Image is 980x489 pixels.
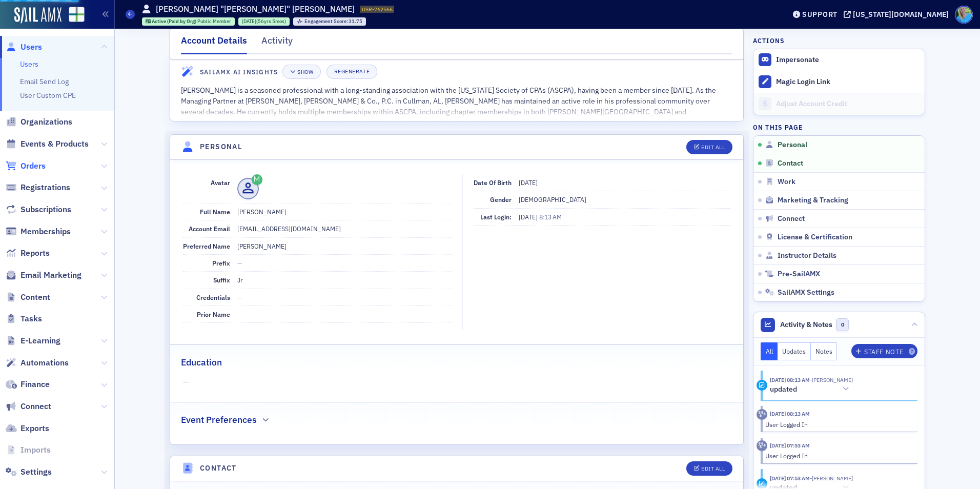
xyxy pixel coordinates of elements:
span: Engagement Score : [304,18,349,25]
span: Date of Birth [474,178,512,187]
span: [DATE] [519,213,539,221]
span: Reports [21,248,50,259]
h4: Actions [753,36,785,45]
span: Automations [21,357,69,369]
a: Imports [6,444,51,456]
span: Memberships [21,226,71,237]
a: Registrations [6,182,70,193]
span: Finance [21,379,50,390]
span: Active (Paid by Org) [152,18,197,25]
a: Active (Paid by Org) Public Member [146,18,232,25]
span: Settings [21,466,52,478]
a: Users [6,42,42,53]
span: Exports [21,423,49,434]
span: Email Marketing [21,270,81,281]
button: Show [282,65,321,79]
dd: [PERSON_NAME] [237,203,452,220]
h4: SailAMX AI Insights [200,67,278,76]
button: updated [770,384,853,395]
span: [DATE] [519,178,538,187]
a: View Homepage [62,7,85,24]
div: Adjust Account Credit [776,99,920,109]
div: Magic Login Link [776,77,920,87]
a: Tasks [6,313,42,324]
time: 8/11/2025 08:13 AM [770,376,810,383]
div: Update [757,380,767,391]
a: E-Learning [6,335,60,347]
span: Johnny Fricke [810,376,853,383]
img: SailAMX [69,7,85,23]
button: Notes [811,342,838,360]
dd: [DEMOGRAPHIC_DATA] [519,191,731,208]
span: Gender [490,195,512,203]
span: Contact [778,159,803,168]
div: Show [297,69,313,75]
span: Public Member [197,18,231,25]
span: — [183,377,731,388]
span: Events & Products [21,138,89,150]
div: User Logged In [765,451,910,460]
button: Edit All [686,140,732,154]
div: Activity [757,409,767,420]
h2: Education [181,356,222,369]
dd: [PERSON_NAME] [237,238,452,254]
span: Suffix [213,276,230,284]
div: Staff Note [864,349,903,355]
span: 8:13 AM [539,213,562,221]
img: SailAMX [14,7,62,24]
div: Edit All [701,145,725,150]
div: Edit All [701,466,725,472]
span: Full Name [200,208,230,216]
span: Last Login: [480,213,512,221]
a: Adjust Account Credit [753,93,925,115]
span: Instructor Details [778,251,836,260]
span: Imports [21,444,51,456]
span: Prefix [212,259,230,267]
span: Orders [21,160,46,172]
dd: Jr [237,272,452,288]
span: Pre-SailAMX [778,270,820,279]
dd: [EMAIL_ADDRESS][DOMAIN_NAME] [237,220,452,237]
span: License & Certification [778,233,852,242]
span: Work [778,177,795,187]
h4: Personal [200,141,242,152]
div: 1969-03-10 00:00:00 [238,17,290,26]
div: Account Details [181,34,247,54]
div: Activity [757,440,767,451]
span: Preferred Name [183,242,230,250]
a: Automations [6,357,69,369]
span: Prior Name [197,310,230,318]
a: Finance [6,379,50,390]
span: E-Learning [21,335,60,347]
button: Magic Login Link [753,71,925,93]
h5: updated [770,385,797,394]
a: Settings [6,466,52,478]
a: Organizations [6,116,72,128]
span: [DATE] [242,18,256,25]
button: [US_STATE][DOMAIN_NAME] [844,11,952,18]
span: Connect [21,401,51,412]
button: Updates [778,342,811,360]
a: Events & Products [6,138,89,150]
button: All [761,342,778,360]
button: Impersonate [776,55,819,65]
h4: Contact [200,463,237,474]
a: Connect [6,401,51,412]
h4: On this page [753,123,925,132]
a: Memberships [6,226,71,237]
span: Profile [955,6,973,24]
a: Subscriptions [6,204,71,215]
div: Activity [261,34,293,53]
div: Engagement Score: 31.75 [293,17,366,26]
span: Tasks [21,313,42,324]
span: Johnny Fricke [810,475,853,482]
span: Marketing & Tracking [778,196,848,205]
a: Exports [6,423,49,434]
span: Users [21,42,42,53]
div: 31.75 [304,19,363,25]
span: Personal [778,140,807,150]
a: Users [20,59,38,69]
span: Credentials [196,293,230,301]
h2: Event Preferences [181,413,257,426]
